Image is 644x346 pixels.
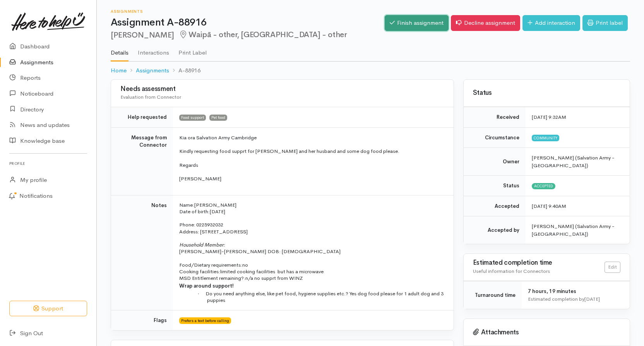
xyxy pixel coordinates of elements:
[532,203,566,209] time: [DATE] 9:40AM
[9,158,87,169] h6: Profile
[605,262,620,273] a: Edit
[451,15,520,31] a: Decline assignment
[138,39,169,61] a: Interactions
[169,66,200,75] li: A-88916
[179,208,210,215] span: Date of birth:
[532,114,566,120] time: [DATE] 9:32AM
[473,259,605,267] h3: Estimated completion time
[198,291,206,296] span: ·
[210,208,225,215] span: [DATE]
[178,39,207,61] a: Print Label
[120,86,444,93] h3: Needs assessment
[179,161,444,169] p: Regards
[179,175,444,183] p: [PERSON_NAME]
[528,295,620,303] div: Estimated completion by
[532,135,559,141] span: Community
[179,30,347,39] span: Waipā - other, [GEOGRAPHIC_DATA] - other
[179,115,206,121] span: Food support
[136,66,169,75] a: Assignments
[532,183,555,189] span: Accepted
[464,107,526,128] td: Received
[111,62,630,80] nav: breadcrumb
[120,94,181,100] span: Evaluation from Connector
[179,317,231,324] span: Prefers a text before calling
[528,288,576,295] span: 7 hours, 19 minutes
[200,228,248,235] span: [STREET_ADDRESS]
[179,262,242,268] span: Food/Dietary requirements:
[473,268,550,274] span: Useful information for Connectors
[473,89,620,97] h3: Status
[245,275,303,281] span: n/a no supprt from WINZ
[111,310,173,330] td: Flags
[179,202,194,208] span: Name:
[464,127,526,148] td: Circumstance
[584,296,600,302] time: [DATE]
[209,115,227,121] span: Pet food
[111,195,173,310] td: Notes
[111,9,385,14] h6: Assignments
[464,281,522,309] td: Turnaround time
[464,148,526,176] td: Owner
[526,216,630,244] td: [PERSON_NAME] (Salvation Army - [GEOGRAPHIC_DATA])
[220,268,324,275] span: limited cooking facilities but has a microwave
[464,196,526,216] td: Accepted
[179,283,234,289] span: Wrap around support!
[194,202,236,208] span: [PERSON_NAME]
[111,127,173,195] td: Message from Connector
[473,329,620,336] h3: Attachments
[179,147,444,155] p: Kindly requesting food supprt for [PERSON_NAME] and her husband and some dog food please.
[111,39,128,62] a: Details
[179,275,245,281] span: MSD Entitlement remaining?:
[582,15,628,31] a: Print label
[179,248,341,255] span: [PERSON_NAME]-[PERSON_NAME] DOB: [DEMOGRAPHIC_DATA]
[9,301,87,317] button: Support
[522,15,580,31] a: Add interaction
[179,221,195,228] span: Phone:
[532,154,615,169] span: [PERSON_NAME] (Salvation Army - [GEOGRAPHIC_DATA])
[179,228,199,235] span: Address:
[196,221,223,228] span: 0225932032
[111,17,385,28] h1: Assignment A-88916
[179,268,220,275] span: Cooking facilities:
[111,66,127,75] a: Home
[464,216,526,244] td: Accepted by
[242,262,248,268] span: no
[464,176,526,196] td: Status
[385,15,449,31] a: Finish assignment
[111,107,173,128] td: Help requested
[179,242,225,248] span: Household Member:
[206,290,444,303] span: Do you need anything else, like pet food, hygiene supplies etc.? Yes dog food please for 1 adult ...
[179,134,444,142] p: Kia ora Salvation Army Cambridge
[111,31,385,39] h2: [PERSON_NAME]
